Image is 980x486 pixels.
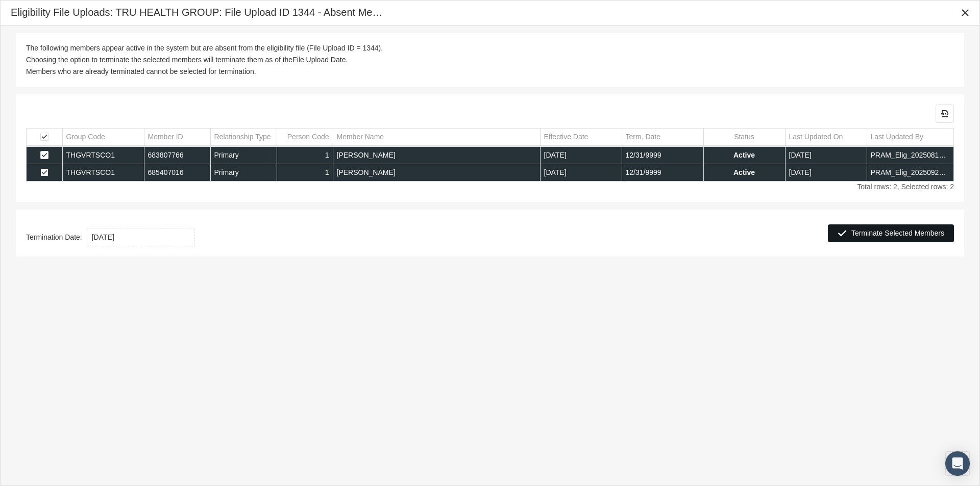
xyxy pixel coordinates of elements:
td: [PERSON_NAME] [333,147,540,164]
div: Close [956,4,974,22]
div: Relationship Type [214,132,271,142]
td: Column Last Updated By [867,129,953,146]
td: 1 [277,164,333,182]
td: Column Member Name [333,129,540,146]
td: Primary [210,164,277,182]
div: Member ID [148,132,183,142]
div: Term. Date [626,132,660,142]
td: Active [703,147,785,164]
td: 12/31/9999 [622,147,703,164]
td: PRAM_Elig_20250818_1508.txt [867,147,953,164]
div: The following members appear active in the system but are absent from the eligibility file (File ... [26,43,954,53]
div: Terminate Selected Members [828,224,954,242]
b: File Upload Date [292,56,346,64]
div: Effective Date [544,132,589,142]
div: Last Updated By [871,132,924,142]
td: 12/31/9999 [622,164,703,182]
div: Select row [40,151,48,160]
div: Last Updated On [789,132,843,142]
td: Column Group Code [62,129,144,146]
td: THGVRTSCO1 [62,147,144,164]
div: Open Intercom Messenger [945,451,970,476]
td: Column Person Code [277,129,333,146]
td: [DATE] [785,164,867,182]
td: [DATE] [540,164,622,182]
div: Choosing the option to terminate the selected members will terminate them as of the . [26,55,954,65]
div: Total rows: 2, Selected rows: 2 [26,182,954,192]
td: Column Status [703,129,785,146]
td: Column Term. Date [622,129,703,146]
td: [DATE] [785,147,867,164]
div: Person Code [287,132,329,142]
td: THGVRTSCO1 [62,164,144,182]
div: Status [734,132,754,142]
td: 683807766 [144,147,210,164]
div: Eligibility File Uploads: TRU HEALTH GROUP: File Upload ID 1344 - Absent Members [11,6,387,19]
td: 1 [277,147,333,164]
span: Terminate Selected Members [851,229,944,237]
td: Column Member ID [144,129,210,146]
td: Column Effective Date [540,129,622,146]
div: Select row [40,168,48,177]
td: Column Last Updated On [785,129,867,146]
td: Active [703,164,785,182]
div: Data grid toolbar [26,105,954,123]
div: Select all [40,133,48,142]
td: 685407016 [144,164,210,182]
div: Data grid [26,105,954,182]
div: Group Code [66,132,105,142]
td: Primary [210,147,277,164]
td: Column Relationship Type [210,129,277,146]
td: PRAM_Elig_20250923_0832.txt [867,164,953,182]
b: Termination Date: [26,233,82,242]
div: Member Name [337,132,384,142]
div: Members who are already terminated cannot be selected for termination. [26,67,954,76]
td: [PERSON_NAME] [333,164,540,182]
div: Export all data to Excel [936,105,954,123]
td: [DATE] [540,147,622,164]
